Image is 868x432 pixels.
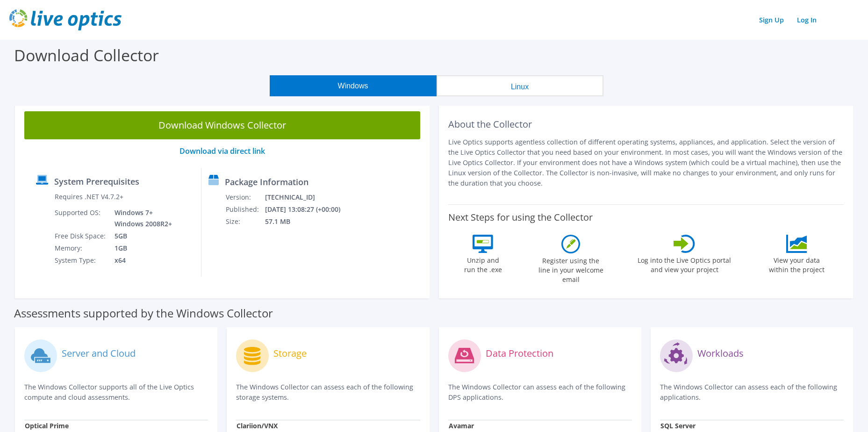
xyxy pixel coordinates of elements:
[54,230,108,242] td: Free Disk Space:
[108,207,174,230] td: Windows 7+ Windows 2008R2+
[108,254,174,266] td: x64
[461,253,504,274] label: Unzip and run the .exe
[54,177,139,186] label: System Prerequisites
[55,192,123,202] label: Requires .NET V4.7.2+
[437,75,603,96] button: Linux
[236,382,420,403] p: The Windows Collector can assess each of the following storage systems.
[697,349,744,358] label: Workloads
[225,177,308,187] label: Package Information
[54,207,108,230] td: Supported OS:
[265,216,352,228] td: 57.1 MB
[448,382,632,403] p: The Windows Collector can assess each of the following DPS applications.
[108,242,174,254] td: 1GB
[763,253,830,274] label: View your data within the project
[62,349,136,358] label: Server and Cloud
[265,191,352,203] td: [TECHNICAL_ID]
[54,242,108,254] td: Memory:
[25,421,69,430] strong: Optical Prime
[448,119,844,130] h2: About the Collector
[9,9,122,30] img: live_optics_svg.svg
[14,44,159,66] label: Download Collector
[273,349,307,358] label: Storage
[225,203,265,216] td: Published:
[265,203,352,216] td: [DATE] 13:08:27 (+00:00)
[660,382,844,403] p: The Windows Collector can assess each of the following applications.
[179,146,265,156] a: Download via direct link
[448,137,844,188] p: Live Optics supports agentless collection of different operating systems, appliances, and applica...
[637,253,732,274] label: Log into the Live Optics portal and view your project
[24,111,420,139] a: Download Windows Collector
[54,254,108,266] td: System Type:
[14,309,273,318] label: Assessments supported by the Windows Collector
[449,421,474,430] strong: Avamar
[270,75,437,96] button: Windows
[24,382,208,403] p: The Windows Collector supports all of the Live Optics compute and cloud assessments.
[792,13,821,27] a: Log In
[486,349,553,358] label: Data Protection
[754,13,789,27] a: Sign Up
[225,191,265,203] td: Version:
[237,421,278,430] strong: Clariion/VNX
[536,253,606,284] label: Register using the line in your welcome email
[660,421,696,430] strong: SQL Server
[448,212,593,223] label: Next Steps for using the Collector
[108,230,174,242] td: 5GB
[225,216,265,228] td: Size:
